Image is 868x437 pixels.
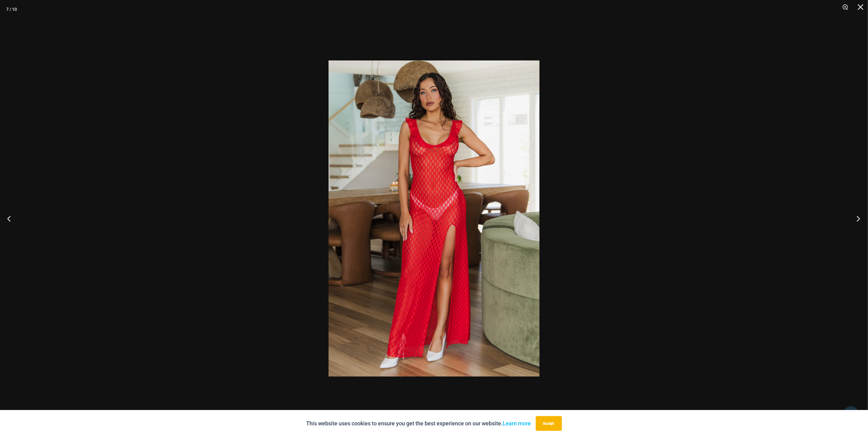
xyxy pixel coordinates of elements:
div: 7 / 10 [6,5,17,14]
img: Sometimes Red 587 Dress 01 [329,60,539,377]
button: Accept [536,416,562,431]
a: Learn more [503,420,531,427]
p: This website uses cookies to ensure you get the best experience on our website. [306,419,531,428]
button: Next [845,203,868,234]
